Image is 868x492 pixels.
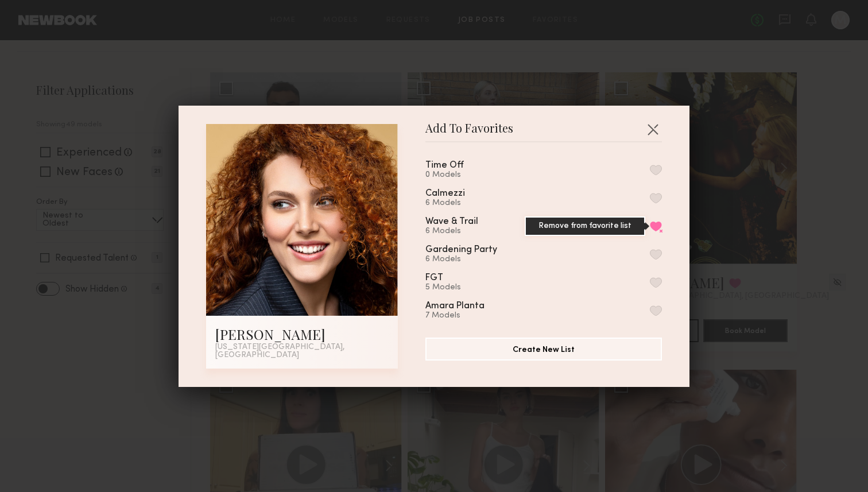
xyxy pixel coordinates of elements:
[650,221,662,231] button: Remove from favorite list
[425,273,443,283] div: FGT
[425,338,662,361] button: Create New List
[215,343,389,359] div: [US_STATE][GEOGRAPHIC_DATA], [GEOGRAPHIC_DATA]
[425,217,478,227] div: Wave & Trail
[425,227,506,236] div: 6 Models
[425,161,464,171] div: Time Off
[215,325,389,343] div: [PERSON_NAME]
[425,245,497,255] div: Gardening Party
[425,171,491,180] div: 0 Models
[425,124,513,141] span: Add To Favorites
[425,199,493,208] div: 6 Models
[425,311,512,320] div: 7 Models
[644,120,662,138] button: Close
[425,255,525,264] div: 6 Models
[425,301,485,311] div: Amara Planta
[425,189,465,199] div: Calmezzi
[425,283,471,292] div: 5 Models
